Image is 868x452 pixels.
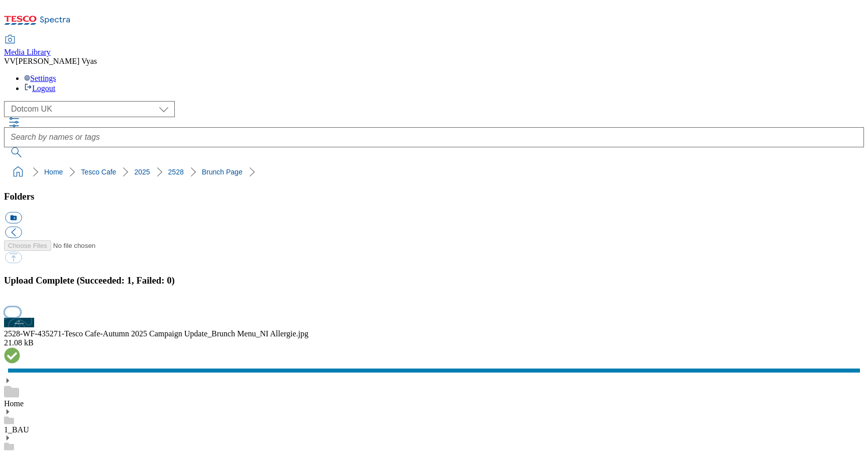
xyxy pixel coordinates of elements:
span: [PERSON_NAME] Vyas [16,57,97,65]
div: 21.08 kB [4,338,864,347]
a: Settings [24,74,56,82]
h3: Upload Complete (Succeeded: 1, Failed: 0) [4,275,864,286]
input: Search by names or tags [4,127,864,147]
a: 2528 [168,168,184,176]
a: Media Library [4,36,51,57]
span: VV [4,57,16,65]
img: preview [4,318,34,327]
a: Logout [24,84,55,93]
a: Home [4,399,24,408]
h3: Folders [4,191,864,202]
a: 1_BAU [4,425,29,434]
a: 2025 [134,168,150,176]
a: home [10,164,26,180]
a: Home [44,168,63,176]
a: Tesco Cafe [81,168,116,176]
a: Brunch Page [202,168,243,176]
span: Media Library [4,48,51,56]
div: 2528-WF-435271-Tesco Cafe-Autumn 2025 Campaign Update_Brunch Menu_NI Allergie.jpg [4,329,864,338]
nav: breadcrumb [4,162,864,182]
